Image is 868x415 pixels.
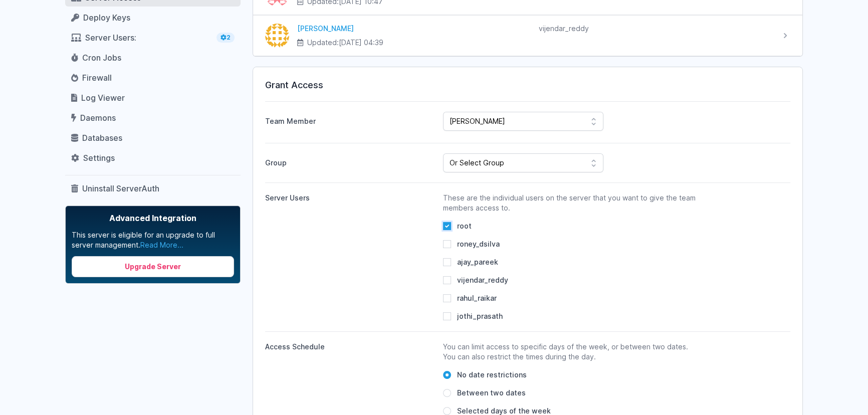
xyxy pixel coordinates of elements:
[457,239,500,249] span: roney_dsilva
[65,179,241,197] a: Uninstall ServerAuth
[265,342,435,352] div: Access Schedule
[307,38,383,48] span: Updated:
[443,193,700,213] p: These are the individual users on the server that you want to give the team members access to.
[83,153,115,163] span: Settings
[457,370,527,380] span: No date restrictions
[65,149,241,167] a: Settings
[85,33,134,43] span: Server Users
[265,193,435,203] div: Server Users
[82,133,122,143] span: Databases
[457,388,526,398] span: Between two dates
[80,113,116,123] span: Daemons
[65,49,241,67] a: Cron Jobs
[65,9,241,27] a: Deploy Keys
[339,38,383,47] time: [DATE] 04:39
[457,257,498,267] span: ajay_pareek
[82,53,121,63] span: Cron Jobs
[457,311,503,321] span: jothi_prasath
[457,293,497,303] span: rahul_raikar
[265,24,289,48] img: Vijendar Reddy
[297,24,531,34] div: [PERSON_NAME]
[265,79,790,91] h3: Grant Access
[81,93,125,103] span: Log Viewer
[443,342,700,362] p: You can limit access to specific days of the week, or between two dates. You can also restrict th...
[457,221,472,231] span: root
[65,89,241,107] a: Log Viewer
[140,241,183,249] a: Read More...
[65,29,241,47] a: Server Users: 2
[72,256,234,277] a: Upgrade Server
[82,73,112,83] span: Firewall
[65,109,241,127] a: Daemons
[65,69,241,87] a: Firewall
[65,129,241,147] a: Databases
[72,212,234,224] span: Advanced Integration
[82,183,159,193] span: Uninstall ServerAuth
[265,154,435,172] label: Group
[72,230,234,250] p: This server is eligible for an upgrade to full server management.
[216,33,235,43] span: 2
[83,13,130,23] span: Deploy Keys
[253,16,802,56] a: Vijendar Reddy [PERSON_NAME] Updated:[DATE] 04:39 vijendar_reddy
[265,112,435,126] label: Team Member
[539,24,772,34] div: vijendar_reddy
[457,275,508,285] span: vijendar_reddy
